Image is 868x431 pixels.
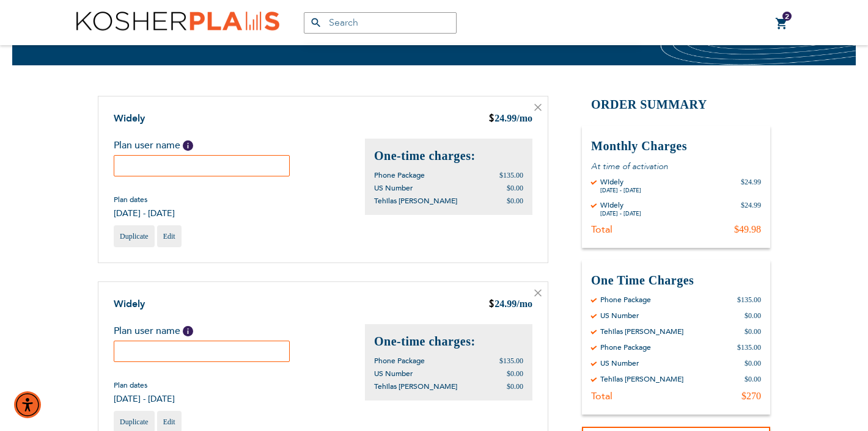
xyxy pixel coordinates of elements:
[507,382,523,391] span: $0.00
[114,195,175,205] span: Plan dates
[163,418,175,426] span: Edit
[120,418,149,426] span: Duplicate
[14,391,41,418] div: Accessibility Menu
[600,374,683,384] div: Tehilas [PERSON_NAME]
[120,232,149,241] span: Duplicate
[114,208,175,219] span: [DATE] - [DATE]
[114,225,155,247] a: Duplicate
[775,16,789,31] a: 2
[114,139,180,152] span: Plan user name
[785,12,789,21] span: 2
[734,223,761,236] div: $49.98
[582,96,770,114] h2: Order Summary
[745,327,761,336] div: $0.00
[745,358,761,368] div: $0.00
[600,200,641,210] div: Widely
[114,380,175,390] span: Plan dates
[374,170,425,180] span: Phone Package
[114,393,175,405] span: [DATE] - [DATE]
[499,171,523,179] span: $135.00
[507,197,523,205] span: $0.00
[114,297,145,311] a: Widely
[488,112,532,126] div: 24.99
[499,357,523,365] span: $135.00
[600,295,651,305] div: Phone Package
[374,196,457,206] span: Tehilas [PERSON_NAME]
[517,113,532,123] span: /mo
[591,161,761,172] p: At time of activation
[374,356,425,366] span: Phone Package
[600,177,641,187] div: Widely
[745,311,761,321] div: $0.00
[183,326,193,336] span: Help
[507,184,523,192] span: $0.00
[76,12,279,34] img: Kosher Plans
[488,298,495,312] span: $
[374,333,523,350] h2: One-time charges:
[600,187,641,194] div: [DATE] - [DATE]
[737,342,761,352] div: $135.00
[745,374,761,384] div: $0.00
[600,327,683,336] div: Tehilas [PERSON_NAME]
[741,390,761,402] div: $270
[374,148,523,164] h2: One-time charges:
[374,183,413,193] span: US Number
[600,311,639,321] div: US Number
[600,210,641,217] div: [DATE] - [DATE]
[374,382,457,391] span: Tehilas [PERSON_NAME]
[488,112,495,126] span: $
[591,138,761,154] h3: Monthly Charges
[737,295,761,305] div: $135.00
[591,272,761,289] h3: One Time Charges
[114,112,145,125] a: Widely
[507,369,523,378] span: $0.00
[741,200,761,217] div: $24.99
[591,390,612,402] div: Total
[374,369,413,378] span: US Number
[304,12,457,34] input: Search
[517,299,532,309] span: /mo
[600,342,651,352] div: Phone Package
[114,324,180,338] span: Plan user name
[488,297,532,312] div: 24.99
[163,232,175,241] span: Edit
[591,223,612,236] div: Total
[157,225,182,247] a: Edit
[183,140,193,151] span: Help
[741,177,761,194] div: $24.99
[600,358,639,368] div: US Number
